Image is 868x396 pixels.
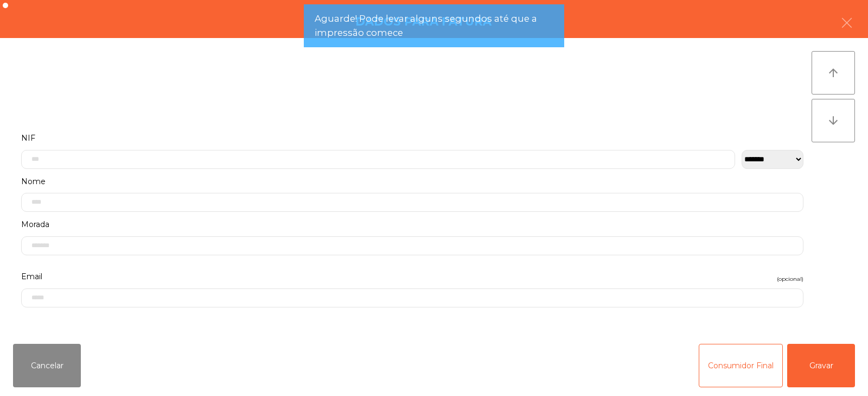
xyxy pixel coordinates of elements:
span: (opcional) [777,274,803,284]
button: Gravar [787,344,855,387]
button: Consumidor Final [699,344,783,387]
span: Morada [21,217,49,232]
button: arrow_downward [812,99,855,142]
span: Nome [21,174,46,189]
span: Aguarde! Pode levar alguns segundos até que a impressão comece [315,12,553,39]
button: Cancelar [13,344,81,387]
span: Email [21,269,42,284]
i: arrow_downward [827,114,840,127]
button: arrow_upward [812,51,855,95]
i: arrow_upward [827,66,840,79]
span: NIF [21,131,35,146]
